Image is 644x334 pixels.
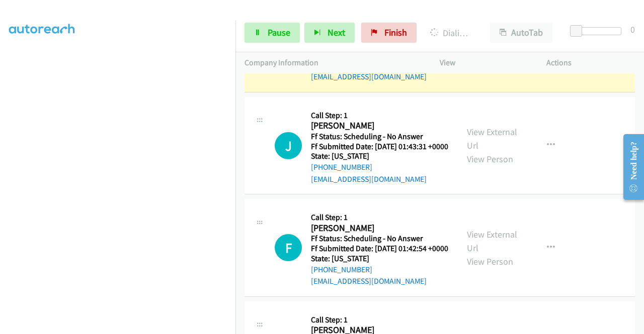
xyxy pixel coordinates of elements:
[275,234,302,261] div: The call is yet to be attempted
[311,254,448,264] h5: State: [US_STATE]
[311,222,445,234] h2: [PERSON_NAME]
[311,110,448,121] h5: Call Step: 1
[467,256,513,267] a: View Person
[311,315,449,325] h5: Call Step: 1
[575,27,621,35] div: Delay between calls (in seconds)
[328,27,345,38] span: Next
[275,132,302,159] h1: J
[311,265,372,274] a: [PHONE_NUMBER]
[311,120,445,132] h2: [PERSON_NAME]
[245,23,300,43] a: Pause
[311,234,448,244] h5: Ff Status: Scheduling - No Answer
[311,244,448,254] h5: Ff Submitted Date: [DATE] 01:42:54 +0000
[275,234,302,261] h1: F
[311,72,427,81] a: [EMAIL_ADDRESS][DOMAIN_NAME]
[311,212,448,222] h5: Call Step: 1
[467,126,517,151] a: View External Url
[615,127,644,207] iframe: Resource Center
[630,23,635,36] div: 0
[311,162,372,172] a: [PHONE_NUMBER]
[467,229,517,254] a: View External Url
[311,151,448,161] h5: State: [US_STATE]
[245,57,422,69] p: Company Information
[268,27,290,38] span: Pause
[361,23,417,43] a: Finish
[311,174,427,184] a: [EMAIL_ADDRESS][DOMAIN_NAME]
[311,132,448,142] h5: Ff Status: Scheduling - No Answer
[311,142,448,152] h5: Ff Submitted Date: [DATE] 01:43:31 +0000
[384,27,407,38] span: Finish
[304,23,355,43] button: Next
[440,57,528,69] p: View
[467,153,513,165] a: View Person
[311,276,427,286] a: [EMAIL_ADDRESS][DOMAIN_NAME]
[546,57,635,69] p: Actions
[490,23,552,43] button: AutoTab
[430,26,472,40] p: Dialing [PERSON_NAME] Real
